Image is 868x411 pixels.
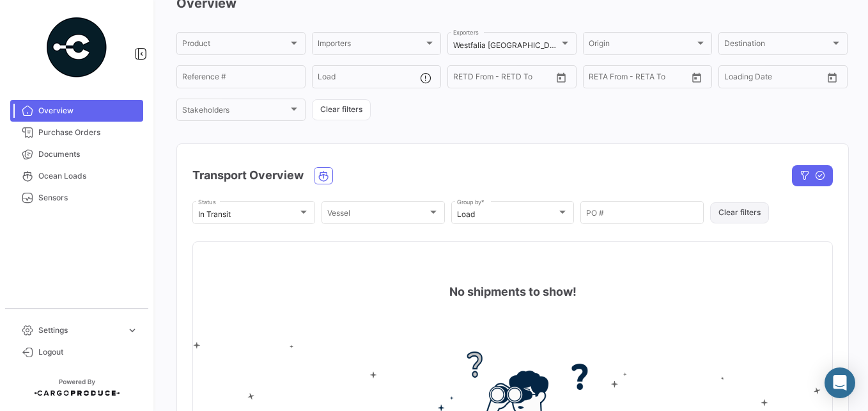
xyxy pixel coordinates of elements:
[38,149,138,160] span: Documents
[687,68,706,87] button: Open calendar
[327,210,427,219] span: Vessel
[710,202,769,223] button: Clear filters
[552,68,571,87] button: Open calendar
[724,41,830,50] span: Destination
[45,15,109,79] img: powered-by.png
[38,105,138,117] span: Overview
[182,41,288,50] span: Product
[38,127,138,138] span: Purchase Orders
[10,143,143,165] a: Documents
[318,41,424,50] span: Importers
[724,74,742,83] input: From
[192,166,304,184] h4: Transport Overview
[10,187,143,209] a: Sensors
[38,192,138,204] span: Sensors
[751,74,798,83] input: To
[314,168,332,184] button: Ocean
[38,325,121,336] span: Settings
[823,68,842,87] button: Open calendar
[457,209,475,219] mat-select-trigger: Load
[453,40,566,50] mat-select-trigger: Westfalia [GEOGRAPHIC_DATA]
[825,367,855,398] div: Abrir Intercom Messenger
[10,122,143,143] a: Purchase Orders
[589,41,695,50] span: Origin
[312,99,371,120] button: Clear filters
[38,170,138,182] span: Ocean Loads
[10,100,143,122] a: Overview
[127,325,138,336] span: expand_more
[453,74,471,83] input: From
[10,165,143,187] a: Ocean Loads
[616,74,662,83] input: To
[182,108,288,117] span: Stakeholders
[198,209,231,219] mat-select-trigger: In Transit
[449,283,577,301] h4: No shipments to show!
[589,74,607,83] input: From
[38,346,138,358] span: Logout
[480,74,527,83] input: To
